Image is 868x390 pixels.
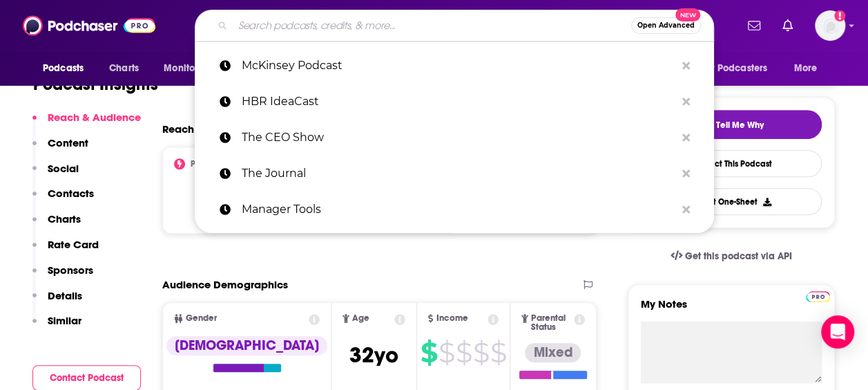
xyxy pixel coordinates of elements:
[806,291,830,302] img: Podchaser Pro
[641,297,822,322] label: My Notes
[815,10,845,41] span: Logged in as vjacobi
[48,289,82,302] p: Details
[742,14,766,37] a: Show notifications dropdown
[43,59,84,78] span: Podcasts
[32,238,99,263] button: Rate Card
[162,122,194,136] h2: Reach
[692,55,787,82] button: open menu
[166,336,327,372] a: [DEMOGRAPHIC_DATA]
[242,48,675,84] p: McKinsey Podcast
[784,55,835,82] button: open menu
[154,55,231,82] button: open menu
[421,342,437,364] span: $
[32,314,81,340] button: Similar
[48,212,81,225] p: Charts
[195,192,714,228] a: Manager Tools
[32,212,81,238] button: Charts
[48,187,94,200] p: Contacts
[242,120,675,156] p: The CEO Show
[100,55,147,82] a: Charts
[794,59,818,78] span: More
[195,156,714,192] a: The Journal
[48,238,99,251] p: Rate Card
[777,14,798,37] a: Show notifications dropdown
[32,263,93,289] button: Sponsors
[32,111,141,136] button: Reach & Audience
[32,136,88,162] button: Content
[531,314,571,332] span: Parental Status
[436,314,467,323] span: Income
[23,12,155,39] img: Podchaser - Follow, Share and Rate Podcasts
[48,111,141,124] p: Reach & Audience
[109,59,139,78] span: Charts
[815,10,845,41] img: User Profile
[349,342,398,369] span: 32 yo
[32,162,79,187] button: Social
[186,314,217,323] span: Gender
[195,48,714,84] a: McKinsey Podcast
[48,136,88,149] p: Content
[191,159,244,169] h2: Power Score™
[48,162,79,175] p: Social
[352,314,369,323] span: Age
[456,342,472,364] span: $
[164,59,213,78] span: Monitoring
[162,278,288,291] h2: Audience Demographics
[48,263,93,277] p: Sponsors
[490,342,506,364] span: $
[32,187,94,212] button: Contacts
[195,120,714,156] a: The CEO Show
[834,10,845,21] svg: Add a profile image
[473,342,489,364] span: $
[716,120,764,131] span: Tell Me Why
[48,314,81,327] p: Similar
[685,250,792,262] span: Get this podcast via API
[195,10,714,41] div: Search podcasts, credits, & more...
[641,110,822,139] button: tell me why sparkleTell Me Why
[421,342,506,364] a: $$$$$
[806,289,830,302] a: Pro website
[349,349,398,366] a: 32yo
[519,343,587,379] a: Mixed
[631,17,701,34] button: Open AdvancedNew
[233,15,631,37] input: Search podcasts, credits, & more...
[675,8,700,21] span: New
[641,150,822,177] a: Contact This Podcast
[659,239,803,273] a: Get this podcast via API
[242,84,675,120] p: HBR IdeaCast
[195,84,714,120] a: HBR IdeaCast
[166,336,327,355] div: [DEMOGRAPHIC_DATA]
[701,59,767,78] span: For Podcasters
[242,156,675,192] p: The Journal
[637,22,695,29] span: Open Advanced
[641,188,822,215] button: Export One-Sheet
[821,315,854,349] div: Open Intercom Messenger
[33,55,102,82] button: open menu
[525,343,581,362] div: Mixed
[32,289,82,315] button: Details
[242,192,675,228] p: Manager Tools
[815,10,845,41] button: Show profile menu
[438,342,454,364] span: $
